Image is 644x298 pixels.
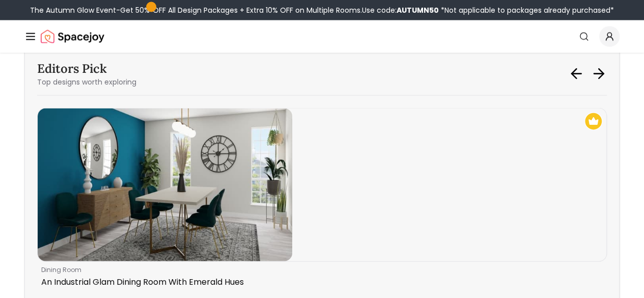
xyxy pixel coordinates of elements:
div: Carousel [37,108,607,292]
b: AUTUMN50 [397,5,439,15]
a: Spacejoy [41,26,104,47]
span: *Not applicable to packages already purchased* [439,5,614,15]
h3: Editors Pick [37,61,136,77]
p: An Industrial Glam Dining Room With Emerald Hues [41,276,599,288]
img: Spacejoy Logo [41,26,104,47]
img: An Industrial Glam Dining Room With Emerald Hues [38,109,292,261]
div: The Autumn Glow Event-Get 50% OFF All Design Packages + Extra 10% OFF on Multiple Rooms. [30,5,614,15]
img: Recommended Spacejoy Design - An Industrial Glam Dining Room With Emerald Hues [584,113,602,130]
p: Top designs worth exploring [37,77,136,87]
nav: Global [24,20,620,53]
div: 1 / 6 [37,108,607,292]
span: Use code: [362,5,439,15]
a: An Industrial Glam Dining Room With Emerald HuesRecommended Spacejoy Design - An Industrial Glam ... [37,108,607,292]
p: dining room [41,266,599,274]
